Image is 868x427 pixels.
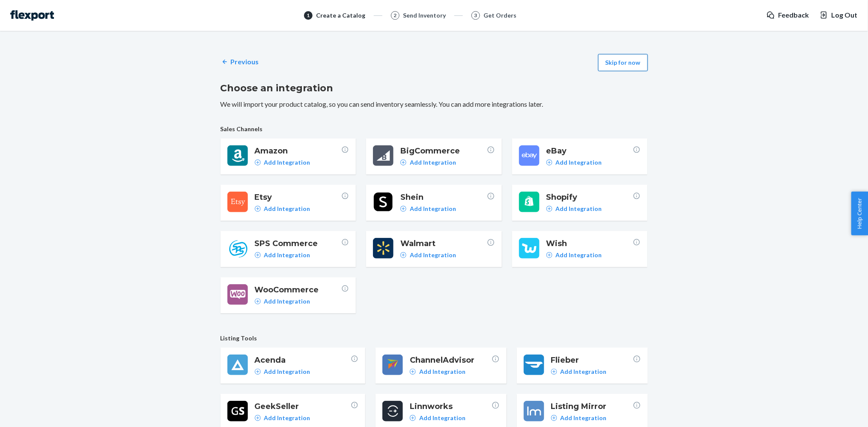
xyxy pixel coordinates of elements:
[483,11,516,20] div: Get Orders
[546,192,633,203] span: Shopify
[410,158,456,167] p: Add Integration
[400,238,487,249] span: Walmart
[403,11,446,20] div: Send Inventory
[474,12,477,19] span: 3
[851,192,868,235] button: Help Center
[410,401,492,412] span: Linnworks
[255,204,310,213] a: Add Integration
[255,158,310,167] a: Add Integration
[556,158,602,167] p: Add Integration
[419,367,465,376] p: Add Integration
[832,10,858,20] span: Log Out
[546,204,602,213] a: Add Integration
[400,192,487,203] span: Shein
[410,204,456,213] p: Add Integration
[221,57,259,67] a: Previous
[546,158,602,167] a: Add Integration
[316,11,365,20] div: Create a Catalog
[419,414,465,422] p: Add Integration
[551,414,607,422] a: Add Integration
[264,297,310,306] p: Add Integration
[551,401,633,412] span: Listing Mirror
[400,158,456,167] a: Add Integration
[264,367,310,376] p: Add Integration
[255,238,341,249] span: SPS Commerce
[400,204,456,213] a: Add Integration
[307,12,310,19] span: 1
[255,297,310,306] a: Add Integration
[231,57,259,67] p: Previous
[546,251,602,259] a: Add Integration
[221,125,648,133] span: Sales Channels
[410,414,465,422] a: Add Integration
[561,414,607,422] p: Add Integration
[400,145,487,156] span: BigCommerce
[255,414,310,422] a: Add Integration
[410,251,456,259] p: Add Integration
[221,81,648,95] h2: Choose an integration
[264,158,310,167] p: Add Integration
[551,355,633,366] span: Flieber
[255,251,310,259] a: Add Integration
[551,367,607,376] a: Add Integration
[264,251,310,259] p: Add Integration
[820,10,858,20] button: Log Out
[767,10,809,20] a: Feedback
[264,414,310,422] p: Add Integration
[546,238,633,249] span: Wish
[255,401,351,412] span: GeekSeller
[400,251,456,259] a: Add Integration
[410,367,465,376] a: Add Integration
[255,145,341,156] span: Amazon
[394,12,397,19] span: 2
[546,145,633,156] span: eBay
[221,99,648,109] p: We will import your product catalog, so you can send inventory seamlessly. You can add more integ...
[556,204,602,213] p: Add Integration
[10,10,54,21] img: Flexport logo
[221,334,648,343] span: Listing Tools
[598,54,648,71] button: Skip for now
[556,251,602,259] p: Add Integration
[255,367,310,376] a: Add Integration
[255,284,341,295] span: WooCommerce
[410,355,492,366] span: ChannelAdvisor
[255,355,351,366] span: Acenda
[561,367,607,376] p: Add Integration
[779,10,809,20] span: Feedback
[255,192,341,203] span: Etsy
[264,204,310,213] p: Add Integration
